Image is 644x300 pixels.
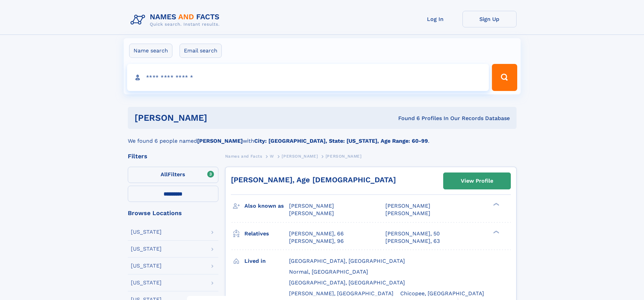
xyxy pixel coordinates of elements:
a: Names and Facts [225,152,262,160]
a: [PERSON_NAME] [282,152,318,160]
label: Filters [128,167,218,183]
label: Name search [129,44,172,58]
h1: [PERSON_NAME] [135,114,303,122]
h3: Relatives [244,228,289,239]
input: search input [127,64,489,91]
a: Sign Up [462,11,517,27]
span: [PERSON_NAME] [289,210,334,216]
span: Normal, [GEOGRAPHIC_DATA] [289,269,368,275]
a: [PERSON_NAME], 66 [289,230,344,237]
div: [US_STATE] [131,263,162,269]
span: [GEOGRAPHIC_DATA], [GEOGRAPHIC_DATA] [289,258,405,264]
a: Log In [408,11,462,27]
a: [PERSON_NAME], 50 [385,230,440,237]
div: [US_STATE] [131,246,162,252]
h3: Also known as [244,200,289,212]
a: [PERSON_NAME], Age [DEMOGRAPHIC_DATA] [231,176,396,184]
span: [PERSON_NAME] [326,154,362,159]
span: [PERSON_NAME] [385,210,430,216]
span: [GEOGRAPHIC_DATA], [GEOGRAPHIC_DATA] [289,279,405,286]
div: Browse Locations [128,210,218,216]
a: [PERSON_NAME], 96 [289,237,344,245]
span: [PERSON_NAME] [289,203,334,209]
div: [US_STATE] [131,229,162,235]
div: Found 6 Profiles In Our Records Database [303,115,510,122]
a: [PERSON_NAME], 63 [385,237,440,245]
span: [PERSON_NAME] [385,203,430,209]
span: [PERSON_NAME], [GEOGRAPHIC_DATA] [289,290,393,297]
div: Filters [128,153,218,159]
span: All [161,171,168,178]
div: [US_STATE] [131,280,162,285]
label: Email search [180,44,222,58]
a: W [270,152,274,160]
span: [PERSON_NAME] [282,154,318,159]
b: City: [GEOGRAPHIC_DATA], State: [US_STATE], Age Range: 60-99 [254,138,428,144]
button: Search Button [492,64,517,91]
div: ❯ [492,230,500,234]
span: Chicopee, [GEOGRAPHIC_DATA] [400,290,484,297]
a: View Profile [444,173,510,189]
div: View Profile [461,173,493,189]
span: W [270,154,274,159]
h3: Lived in [244,255,289,267]
b: [PERSON_NAME] [197,138,243,144]
div: ❯ [492,202,500,207]
div: We found 6 people named with . [128,129,517,145]
img: Logo Names and Facts [128,11,225,29]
